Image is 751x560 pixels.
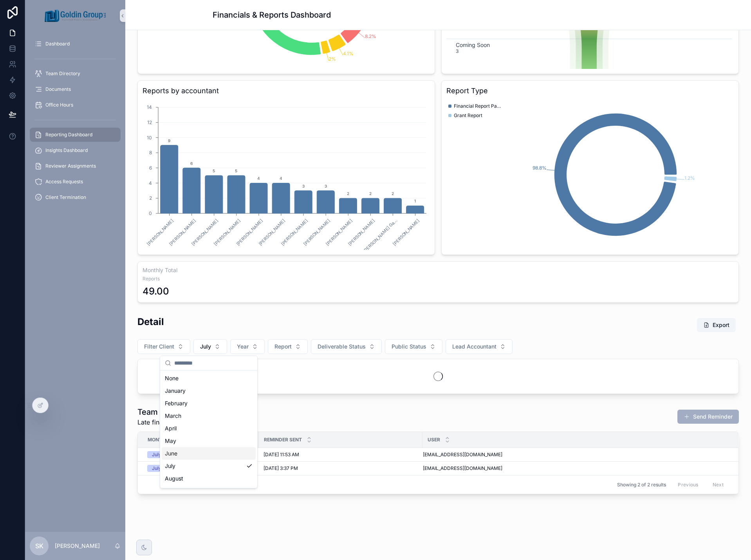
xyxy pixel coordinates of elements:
tspan: 2% [329,56,336,62]
span: Reports [143,276,734,282]
a: Client Termination [30,190,121,204]
text: [PERSON_NAME] [302,218,331,247]
div: February [162,397,256,410]
tspan: 4.1% [343,51,354,56]
a: Reviewer Assignments [30,159,121,173]
text: Coming Soon [456,42,490,49]
a: Office Hours [30,98,121,112]
text: [PERSON_NAME] [191,218,220,247]
span: Client Termination [45,194,86,201]
text: 4 [280,176,282,181]
div: 49.00 [143,285,169,298]
span: Showing 2 of 2 results [617,482,666,488]
h3: Report Type [446,85,734,96]
span: Reporting Dashboard [45,132,92,138]
span: Deliverable Status [318,343,366,350]
div: January [162,385,256,397]
div: chart [446,99,734,250]
tspan: 12 [147,119,152,125]
text: 2 [369,191,372,196]
a: Insights Dashboard [30,143,121,157]
text: [PERSON_NAME] [325,218,354,247]
span: SK [35,541,43,551]
a: Send Reminder [677,410,739,424]
span: [DATE] 11:53 AM [264,452,299,458]
span: Filter Client [144,343,174,350]
text: [PERSON_NAME] Ga... [362,218,398,254]
span: Dashboard [45,41,70,47]
span: Grant Report [454,112,482,119]
tspan: 14 [147,104,152,110]
tspan: 2 [149,195,152,201]
span: Late financials notifications. [137,417,220,427]
button: Select Button [193,339,227,354]
tspan: 8.2% [365,33,376,39]
span: Lead Accountant [452,343,496,350]
button: Select Button [137,339,190,354]
div: scrollable content [25,31,125,215]
span: Financial Report Package [454,103,501,109]
text: [PERSON_NAME] [168,218,197,247]
button: Select Button [311,339,382,354]
a: Dashboard [30,37,121,51]
span: Office Hours [45,102,73,108]
text: 5 [235,168,237,173]
a: Access Requests [30,175,121,189]
a: Reporting Dashboard [30,128,121,142]
text: 1 [414,199,416,203]
img: App logo [45,9,106,22]
text: [PERSON_NAME] [258,218,287,247]
span: Team Directory [45,70,80,77]
a: Documents [30,82,121,96]
span: July [200,343,211,350]
span: Month [148,437,166,443]
div: June [162,447,256,460]
div: July [152,465,161,472]
div: September [162,485,256,497]
text: 3 [456,48,459,54]
span: Report [274,343,292,350]
tspan: 10 [147,135,152,141]
span: Year [237,343,249,350]
div: April [162,422,256,435]
span: Access Requests [45,179,83,185]
span: Reviewer Assignments [45,163,96,169]
text: 9 [168,138,170,143]
span: [EMAIL_ADDRESS][DOMAIN_NAME] [423,452,502,458]
p: [PERSON_NAME] [55,542,100,550]
button: Select Button [446,339,513,354]
tspan: 0 [149,210,152,216]
text: [PERSON_NAME] [213,218,242,247]
tspan: 98.8% [533,165,547,171]
div: August [162,472,256,485]
tspan: 1.2% [684,175,695,181]
text: 4 [257,176,260,181]
div: May [162,435,256,447]
text: [PERSON_NAME] [392,218,421,247]
div: Suggestions [160,370,257,488]
text: [PERSON_NAME] [347,218,376,247]
span: Public Status [392,343,426,350]
span: [DATE] 3:37 PM [264,465,298,471]
text: 3 [325,184,327,188]
text: [PERSON_NAME] [235,218,264,247]
span: Reminder Sent [264,437,302,443]
text: 5 [213,168,215,173]
h1: Financials & Reports Dashboard [213,9,331,20]
tspan: 8 [149,150,152,155]
button: Export [697,318,736,332]
button: Select Button [385,339,442,354]
h3: Reports by accountant [143,85,430,96]
text: 3 [302,184,305,188]
text: [PERSON_NAME] [146,218,175,247]
text: [PERSON_NAME] [280,218,309,247]
div: July [152,451,161,458]
span: Insights Dashboard [45,147,88,154]
text: 6 [190,161,193,166]
button: Select Button [268,339,308,354]
h3: Monthly Total [143,266,734,274]
button: Select Button [230,339,265,354]
span: Documents [45,86,71,92]
a: Team Directory [30,67,121,81]
div: chart [143,99,430,250]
